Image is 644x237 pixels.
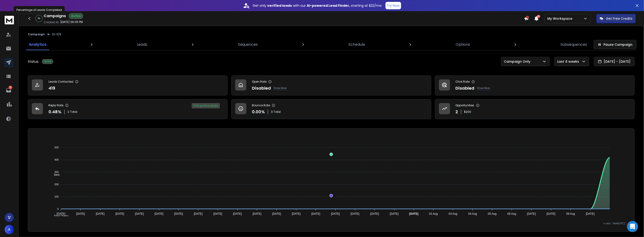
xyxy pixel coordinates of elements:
p: $ 200 [464,110,471,114]
div: Active [42,59,53,64]
button: [DATE] - [DATE] [594,57,635,66]
tspan: [DATE] [292,212,301,215]
p: Leads [137,42,147,47]
p: Try Now [387,3,400,8]
button: A [5,225,14,234]
p: Options [456,42,470,47]
p: 0.00 % [252,109,265,115]
img: logo [5,16,14,24]
a: Sequences [235,39,261,50]
button: Get Free Credits [596,14,636,23]
a: Opportunities2$200 [435,99,635,119]
tspan: 06 Aug [508,212,516,215]
tspan: 02 Aug [429,212,438,215]
p: Sequences [238,42,258,47]
p: Disabled [252,85,271,91]
p: 0 % [38,17,40,20]
p: Last 4 weeks [557,59,581,64]
tspan: [DATE] [155,212,163,215]
tspan: [DATE] [233,212,242,215]
a: Analytics [26,39,49,50]
p: My Workspace [547,16,574,21]
p: Disabled [456,85,475,91]
h1: Campaigns [44,13,66,19]
p: Created At: [44,20,59,24]
tspan: [DATE] [253,212,261,215]
tspan: [DATE] [57,212,65,215]
span: Total Opens [50,214,69,218]
tspan: [DATE] [174,212,183,215]
div: Open Intercom Messenger [627,221,638,232]
button: Pause Campaign [594,40,637,49]
tspan: [DATE] [527,212,536,215]
p: Reply Rate [48,104,63,107]
tspan: 500 [54,146,58,149]
p: Opportunities [456,104,474,107]
p: Leads Contacted [48,80,73,84]
tspan: [DATE] [547,212,556,215]
p: Know More [274,86,287,90]
p: 0.48 % [48,109,61,115]
tspan: [DATE] [370,212,379,215]
strong: AI-powered Lead Finder, [307,3,350,8]
p: Click Rate [456,80,470,84]
tspan: [DATE] [135,212,144,215]
p: 0 Total [271,110,281,114]
tspan: 09 Aug [567,212,575,215]
tspan: 0 [57,208,59,211]
p: Analytics [29,42,46,47]
tspan: 200 [54,183,58,186]
p: Get Free Credits [606,16,633,21]
tspan: [DATE] [409,212,419,215]
a: Click RateDisabledKnow More [435,75,635,95]
div: 100 % positive replies [192,103,220,108]
tspan: [DATE] [272,212,281,215]
a: Options [453,39,473,50]
tspan: [DATE] [331,212,340,215]
a: Schedule [346,39,368,50]
tspan: [DATE] [213,212,222,215]
tspan: [DATE] [115,212,124,215]
p: EU 11/8 [52,32,61,36]
p: Bounce Rate [252,104,270,107]
a: Leads Contacted419 [28,75,228,95]
tspan: 400 [54,159,58,161]
tspan: [DATE] [351,212,360,215]
p: Status: [28,59,39,64]
button: Campaign [28,32,45,36]
a: Reply Rate0.48%2Total100% positive replies [28,99,228,119]
a: 16 [4,86,13,95]
tspan: [DATE] [390,212,399,215]
span: Total [70,110,77,114]
tspan: [DATE] [96,212,105,215]
tspan: 100 [54,195,58,198]
a: Bounce Rate0.00%0 Total [231,99,431,119]
span: Sent [50,173,60,176]
a: Open RateDisabledKnow More [231,75,431,95]
tspan: [DATE] [586,212,595,215]
tspan: [DATE] [312,212,320,215]
button: Try Now [386,2,401,9]
p: 2 [456,109,458,115]
tspan: 300 [54,171,58,174]
p: 419 [48,85,55,91]
tspan: 04 Aug [468,212,477,215]
a: Subsequences [558,39,590,50]
p: Know More [477,86,490,90]
a: Leads [134,39,150,50]
p: Get only with our starting at $22/mo [253,3,382,8]
p: Campaign Only [504,59,532,64]
p: Schedule [348,42,365,47]
strong: verified leads [267,3,292,8]
tspan: [DATE] [76,212,85,215]
div: Active [69,13,83,19]
p: Open Rate [252,80,267,84]
span: 2 [68,110,69,114]
tspan: 03 Aug [449,212,457,215]
p: 16 [9,86,12,89]
span: 50 [537,15,540,18]
tspan: [DATE] [194,212,203,215]
tspan: 05 Aug [488,212,496,215]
